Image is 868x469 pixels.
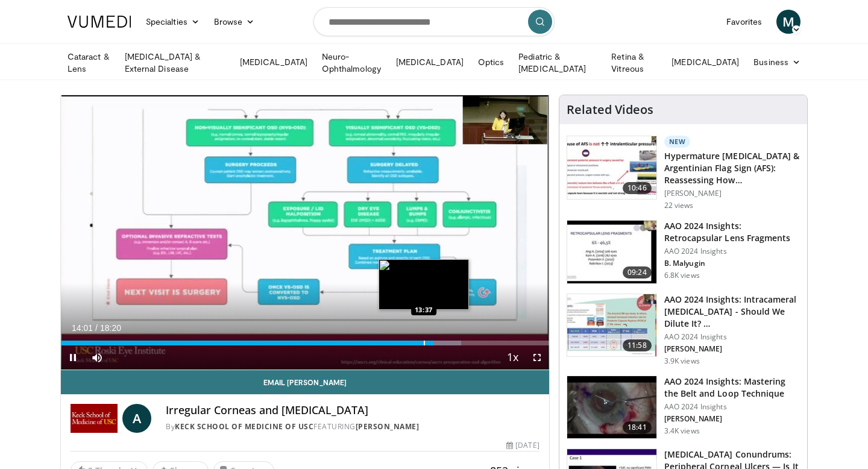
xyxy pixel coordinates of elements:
a: Cataract & Lens [60,51,118,75]
p: AAO 2024 Insights [664,247,800,256]
a: A [122,404,151,433]
a: Retina & Vitreous [604,51,664,75]
a: Pediatric & [MEDICAL_DATA] [511,51,604,75]
input: Search topics, interventions [313,7,555,36]
img: Keck School of Medicine of USC [71,404,118,433]
video-js: Video Player [61,95,549,370]
h4: Irregular Corneas and [MEDICAL_DATA] [166,404,539,417]
a: Optics [471,50,511,74]
div: Progress Bar [61,341,549,345]
p: 3.4K views [664,426,700,436]
a: [MEDICAL_DATA] & External Disease [118,51,233,75]
button: Pause [61,345,85,370]
a: Business [746,50,808,74]
a: 09:24 AAO 2024 Insights: Retrocapsular Lens Fragments AAO 2024 Insights B. Malyugin 6.8K views [567,220,800,284]
button: Mute [85,345,109,370]
p: AAO 2024 Insights [664,332,800,342]
a: Neuro-Ophthalmology [315,51,389,75]
span: 14:01 [72,323,93,333]
p: New [664,136,691,148]
img: 40c8dcf9-ac14-45af-8571-bda4a5b229bd.150x105_q85_crop-smart_upscale.jpg [567,136,656,199]
a: [MEDICAL_DATA] [664,50,746,74]
a: 10:46 New Hypermature [MEDICAL_DATA] & Argentinian Flag Sign (AFS): Reassessing How… [PERSON_NAME... [567,136,800,210]
h3: Hypermature [MEDICAL_DATA] & Argentinian Flag Sign (AFS): Reassessing How… [664,150,800,186]
p: 3.9K views [664,356,700,366]
a: 11:58 AAO 2024 Insights: Intracameral [MEDICAL_DATA] - Should We Dilute It? … AAO 2024 Insights [... [567,294,800,366]
span: / [95,323,98,333]
img: VuMedi Logo [68,16,131,28]
a: Specialties [139,10,207,34]
p: [PERSON_NAME] [664,344,800,354]
img: 22a3a3a3-03de-4b31-bd81-a17540334f4a.150x105_q85_crop-smart_upscale.jpg [567,376,656,439]
a: Email [PERSON_NAME] [61,370,549,394]
a: Keck School of Medicine of USC [175,421,313,432]
div: By FEATURING [166,421,539,432]
img: image.jpeg [379,259,469,310]
p: 22 views [664,201,694,210]
a: [MEDICAL_DATA] [233,50,315,74]
button: Fullscreen [525,345,549,370]
span: 18:20 [100,323,121,333]
h4: Related Videos [567,102,653,117]
div: [DATE] [506,440,539,451]
a: Favorites [719,10,769,34]
img: 01f52a5c-6a53-4eb2-8a1d-dad0d168ea80.150x105_q85_crop-smart_upscale.jpg [567,221,656,283]
p: B. Malyugin [664,259,800,268]
span: 10:46 [623,182,652,194]
a: Browse [207,10,262,34]
img: de733f49-b136-4bdc-9e00-4021288efeb7.150x105_q85_crop-smart_upscale.jpg [567,294,656,357]
span: 09:24 [623,266,652,279]
button: Playback Rate [501,345,525,370]
a: [MEDICAL_DATA] [389,50,471,74]
p: 6.8K views [664,271,700,280]
h3: AAO 2024 Insights: Retrocapsular Lens Fragments [664,220,800,244]
span: 18:41 [623,421,652,433]
span: 11:58 [623,339,652,351]
p: [PERSON_NAME] [664,414,800,424]
h3: AAO 2024 Insights: Intracameral [MEDICAL_DATA] - Should We Dilute It? … [664,294,800,330]
a: M [776,10,800,34]
h3: AAO 2024 Insights: Mastering the Belt and Loop Technique [664,376,800,400]
p: [PERSON_NAME] [664,189,800,198]
a: 18:41 AAO 2024 Insights: Mastering the Belt and Loop Technique AAO 2024 Insights [PERSON_NAME] 3.... [567,376,800,439]
a: [PERSON_NAME] [356,421,420,432]
p: AAO 2024 Insights [664,402,800,412]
